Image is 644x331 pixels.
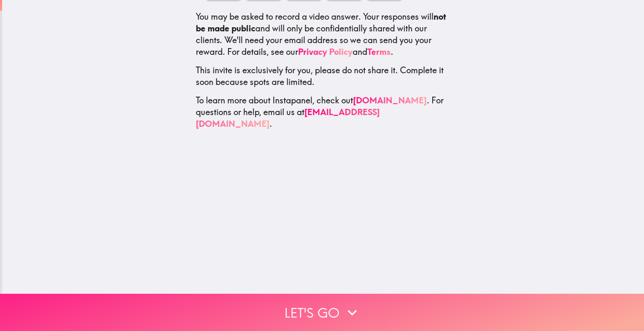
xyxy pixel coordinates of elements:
a: Terms [367,46,391,56]
a: [EMAIL_ADDRESS][DOMAIN_NAME] [196,106,380,128]
b: not be made public [196,11,446,33]
p: This invite is exclusively for you, please do not share it. Complete it soon because spots are li... [196,64,451,87]
p: You may be asked to record a video answer. Your responses will and will only be confidentially sh... [196,10,451,57]
a: [DOMAIN_NAME] [353,95,427,105]
a: Privacy Policy [298,46,353,56]
p: To learn more about Instapanel, check out . For questions or help, email us at . [196,94,451,129]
